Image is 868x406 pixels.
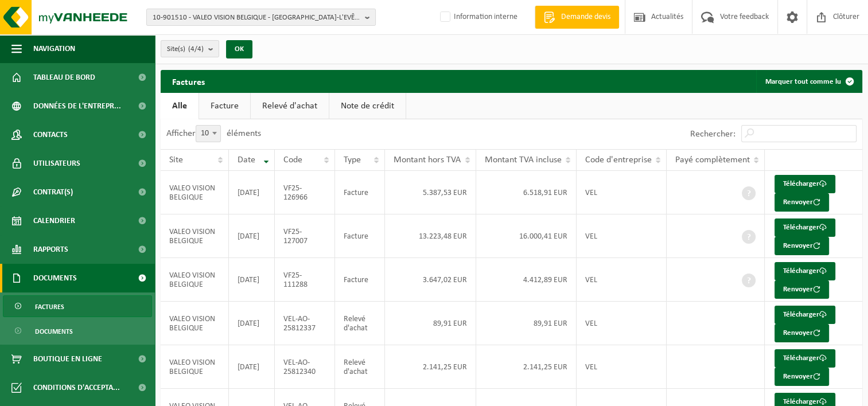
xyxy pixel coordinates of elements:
td: Facture [335,258,385,302]
button: OK [226,40,252,58]
td: 89,91 EUR [476,302,577,345]
td: VALEO VISION BELGIQUE [161,214,229,258]
a: Télécharger [774,306,835,324]
span: Rapports [33,235,68,264]
td: 13.223,48 EUR [385,214,476,258]
td: 2.141,25 EUR [476,345,577,389]
span: Navigation [33,34,75,63]
td: VALEO VISION BELGIQUE [161,345,229,389]
span: Contrat(s) [33,178,73,206]
span: 10 [196,126,220,142]
span: Documents [33,264,77,292]
td: VEL [577,302,667,345]
a: Télécharger [774,262,835,280]
span: Demande devis [558,11,613,23]
a: Factures [3,295,152,317]
td: VEL [577,258,667,302]
td: VEL [577,171,667,214]
span: Calendrier [33,206,75,235]
span: Montant TVA incluse [485,155,562,165]
label: Afficher éléments [166,129,261,138]
label: Rechercher: [690,130,735,139]
label: Information interne [438,9,517,26]
td: [DATE] [229,171,275,214]
span: Site(s) [167,41,204,58]
a: Facture [199,93,250,119]
span: Factures [35,296,64,318]
td: VALEO VISION BELGIQUE [161,258,229,302]
button: Renvoyer [774,280,829,299]
td: VEL [577,345,667,389]
td: [DATE] [229,258,275,302]
span: Utilisateurs [33,149,80,178]
a: Télécharger [774,349,835,368]
span: Boutique en ligne [33,345,102,373]
td: 16.000,41 EUR [476,214,577,258]
span: Type [344,155,361,165]
a: Relevé d'achat [251,93,329,119]
span: Code d'entreprise [585,155,652,165]
td: 2.141,25 EUR [385,345,476,389]
a: Télécharger [774,218,835,237]
td: [DATE] [229,345,275,389]
a: Alle [161,93,198,119]
td: 89,91 EUR [385,302,476,345]
h2: Factures [161,70,216,92]
span: Tableau de bord [33,63,95,92]
span: Site [169,155,183,165]
a: Demande devis [535,6,619,29]
button: Renvoyer [774,324,829,342]
span: Contacts [33,120,68,149]
button: Renvoyer [774,193,829,212]
span: Documents [35,321,73,342]
td: VALEO VISION BELGIQUE [161,171,229,214]
td: VF25-127007 [275,214,335,258]
span: Montant hors TVA [394,155,461,165]
td: Facture [335,214,385,258]
td: 6.518,91 EUR [476,171,577,214]
button: Renvoyer [774,237,829,255]
a: Documents [3,320,152,342]
td: [DATE] [229,302,275,345]
span: Date [238,155,255,165]
a: Télécharger [774,175,835,193]
td: Relevé d'achat [335,302,385,345]
span: Données de l'entrepr... [33,92,121,120]
td: 5.387,53 EUR [385,171,476,214]
td: 4.412,89 EUR [476,258,577,302]
td: 3.647,02 EUR [385,258,476,302]
td: VEL-AO-25812340 [275,345,335,389]
count: (4/4) [188,45,204,53]
span: 10-901510 - VALEO VISION BELGIQUE - [GEOGRAPHIC_DATA]-L'EVÊQUE [153,9,360,26]
td: Facture [335,171,385,214]
td: VALEO VISION BELGIQUE [161,302,229,345]
td: VF25-111288 [275,258,335,302]
span: 10 [196,125,221,142]
button: Site(s)(4/4) [161,40,219,57]
td: Relevé d'achat [335,345,385,389]
a: Note de crédit [329,93,406,119]
button: Renvoyer [774,368,829,386]
span: Payé complètement [675,155,750,165]
td: VEL [577,214,667,258]
span: Conditions d'accepta... [33,373,120,402]
td: VEL-AO-25812337 [275,302,335,345]
td: VF25-126966 [275,171,335,214]
button: 10-901510 - VALEO VISION BELGIQUE - [GEOGRAPHIC_DATA]-L'EVÊQUE [146,9,376,26]
span: Code [283,155,302,165]
td: [DATE] [229,214,275,258]
button: Marquer tout comme lu [756,70,861,93]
